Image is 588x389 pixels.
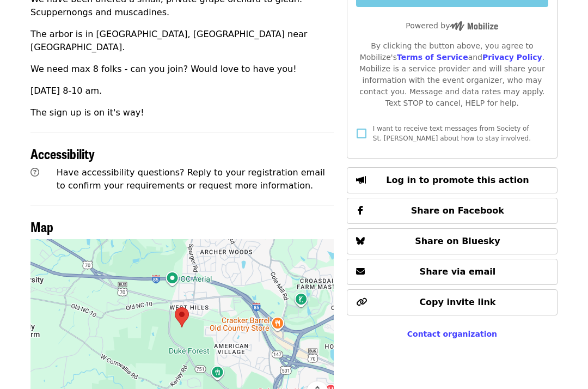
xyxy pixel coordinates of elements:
[415,236,500,246] span: Share on Bluesky
[386,175,529,185] span: Log in to promote this action
[347,167,558,193] button: Log in to promote this action
[450,21,498,31] img: Powered by Mobilize
[420,266,496,277] span: Share via email
[411,205,504,216] span: Share on Facebook
[373,125,531,142] span: I want to receive text messages from Society of St. [PERSON_NAME] about how to stay involved.
[347,289,558,315] button: Copy invite link
[407,330,497,338] a: Contact organization
[356,40,548,109] div: By clicking the button above, you agree to Mobilize's and . Mobilize is a service provider and wi...
[30,167,39,178] i: question-circle icon
[30,84,334,98] p: [DATE] 8-10 am.
[397,53,468,62] a: Terms of Service
[419,297,495,307] span: Copy invite link
[347,259,558,285] button: Share via email
[482,53,542,62] a: Privacy Policy
[347,228,558,254] button: Share on Bluesky
[30,217,53,236] span: Map
[30,63,334,76] p: We need max 8 folks - can you join? Would love to have you!
[30,106,334,119] p: The sign up is on it's way!
[30,144,95,163] span: Accessibility
[406,21,498,30] span: Powered by
[57,167,325,191] span: Have accessibility questions? Reply to your registration email to confirm your requirements or re...
[30,28,334,54] p: The arbor is in [GEOGRAPHIC_DATA], [GEOGRAPHIC_DATA] near [GEOGRAPHIC_DATA].
[347,198,558,224] button: Share on Facebook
